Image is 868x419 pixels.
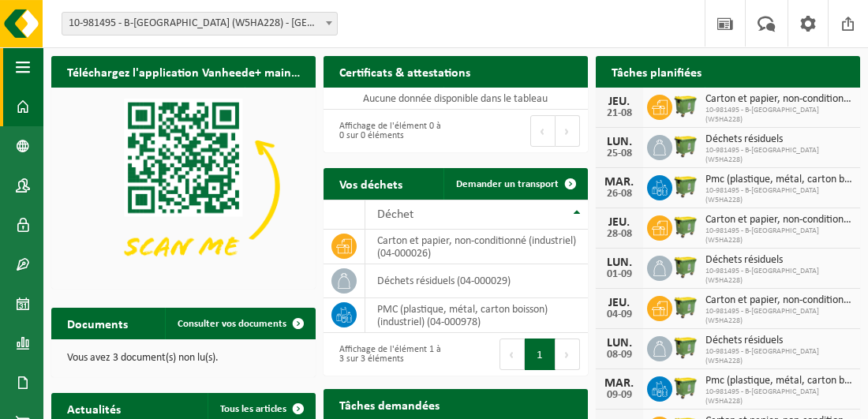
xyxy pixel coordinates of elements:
span: Pmc (plastique, métal, carton boisson) (industriel) [705,174,852,186]
h2: Vos déchets [324,168,418,199]
span: 10-981495 - B-[GEOGRAPHIC_DATA] (W5HA228) [705,186,852,205]
div: 04-09 [604,309,635,320]
button: 1 [525,339,556,370]
img: WB-1100-HPE-GN-51 [672,92,699,119]
span: Déchets résiduels [705,335,852,347]
h2: Certificats & attestations [324,56,486,87]
span: 10-981495 - B-[GEOGRAPHIC_DATA] (W5HA228) [705,146,852,165]
div: 26-08 [604,189,635,200]
span: 10-981495 - B-[GEOGRAPHIC_DATA] (W5HA228) [705,106,852,125]
div: 25-08 [604,148,635,159]
div: JEU. [604,216,635,229]
span: 10-981495 - B-[GEOGRAPHIC_DATA] (W5HA228) [705,226,852,245]
td: déchets résiduels (04-000029) [365,264,588,298]
div: LUN. [604,256,635,269]
span: Carton et papier, non-conditionné (industriel) [705,93,852,106]
span: 10-981495 - B-[GEOGRAPHIC_DATA] (W5HA228) [705,267,852,286]
button: Previous [530,115,556,147]
div: 09-09 [604,390,635,401]
span: 10-981495 - B-[GEOGRAPHIC_DATA] (W5HA228) [705,387,852,406]
button: Next [556,339,580,370]
div: MAR. [604,176,635,189]
img: WB-1100-HPE-GN-51 [672,213,699,240]
span: Carton et papier, non-conditionné (industriel) [705,294,852,307]
img: WB-1100-HPE-GN-51 [672,334,699,361]
h2: Tâches planifiées [596,56,717,87]
div: 21-08 [604,108,635,119]
span: Consulter vos documents [178,319,286,329]
button: Next [556,115,580,147]
a: Consulter vos documents [165,308,314,339]
span: 10-981495 - B-ST GARE MARCHIENNE AU PONT (W5HA228) - MARCHIENNE-AU-PONT [62,12,338,36]
div: 28-08 [604,229,635,240]
div: LUN. [604,136,635,148]
span: 10-981495 - B-ST GARE MARCHIENNE AU PONT (W5HA228) - MARCHIENNE-AU-PONT [62,13,337,35]
div: LUN. [604,337,635,350]
img: WB-1100-HPE-GN-51 [672,374,699,401]
span: 10-981495 - B-[GEOGRAPHIC_DATA] (W5HA228) [705,347,852,366]
td: Aucune donnée disponible dans le tableau [324,88,588,110]
div: JEU. [604,95,635,108]
div: 08-09 [604,350,635,361]
a: Demander un transport [443,168,586,200]
span: Déchets résiduels [705,133,852,146]
div: Affichage de l'élément 1 à 3 sur 3 éléments [331,337,448,372]
td: PMC (plastique, métal, carton boisson) (industriel) (04-000978) [365,298,588,333]
div: JEU. [604,297,635,309]
td: carton et papier, non-conditionné (industriel) (04-000026) [365,230,588,264]
span: Déchets résiduels [705,254,852,267]
img: WB-1100-HPE-GN-51 [672,133,699,159]
span: Déchet [377,208,413,221]
img: WB-1100-HPE-GN-51 [672,294,699,320]
div: Affichage de l'élément 0 à 0 sur 0 éléments [331,114,448,148]
span: Demander un transport [456,179,559,189]
span: 10-981495 - B-[GEOGRAPHIC_DATA] (W5HA228) [705,307,852,326]
div: 01-09 [604,269,635,280]
span: Pmc (plastique, métal, carton boisson) (industriel) [705,375,852,387]
h2: Téléchargez l'application Vanheede+ maintenant! [51,56,316,87]
span: Carton et papier, non-conditionné (industriel) [705,214,852,226]
p: Vous avez 3 document(s) non lu(s). [67,353,300,364]
div: MAR. [604,377,635,390]
img: WB-1100-HPE-GN-51 [672,173,699,200]
h2: Documents [51,308,144,339]
img: WB-1100-HPE-GN-51 [672,253,699,280]
button: Previous [499,339,525,370]
img: Download de VHEPlus App [51,88,316,286]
